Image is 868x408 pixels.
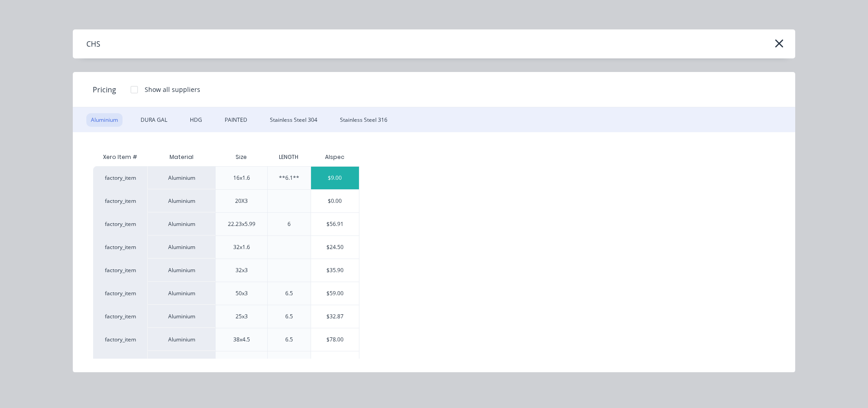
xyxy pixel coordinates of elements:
[185,113,207,127] div: HDG
[93,212,147,235] div: factory_item
[228,220,255,228] div: 22.23x5.99
[335,113,392,127] div: Stainless Steel 316
[285,289,293,298] div: 6.5
[236,266,248,274] div: 32x3
[272,146,306,168] div: LENGTH
[93,282,147,305] div: factory_item
[236,289,248,298] div: 50x3
[220,113,252,127] div: PAINTED
[93,189,147,212] div: factory_item
[325,153,344,161] div: Alspec
[311,190,359,212] div: $0.00
[147,148,215,166] div: Material
[236,312,248,321] div: 25x3
[147,351,215,374] div: Aluminium
[147,259,215,282] div: Aluminium
[147,212,215,235] div: Aluminium
[288,220,291,228] div: 6
[285,312,293,321] div: 6.5
[233,174,250,182] div: 16x1.6
[147,235,215,259] div: Aluminium
[145,85,200,94] div: Show all suppliers
[147,166,215,189] div: Aluminium
[93,328,147,351] div: factory_item
[311,236,359,259] div: $24.50
[93,235,147,259] div: factory_item
[233,243,250,251] div: 32x1.6
[93,84,116,95] span: Pricing
[311,213,359,235] div: $56.91
[86,38,100,49] div: CHS
[311,259,359,282] div: $35.90
[311,305,359,328] div: $32.87
[265,113,322,127] div: Stainless Steel 304
[93,351,147,374] div: factory_item
[311,282,359,305] div: $59.00
[311,167,359,189] div: $9.00
[93,166,147,189] div: factory_item
[93,305,147,328] div: factory_item
[93,259,147,282] div: factory_item
[147,328,215,351] div: Aluminium
[93,148,147,166] div: Xero Item #
[233,336,250,344] div: 38x4.5
[235,197,248,205] div: 20X3
[136,113,172,127] div: DURA GAL
[147,282,215,305] div: Aluminium
[86,113,123,127] div: Aluminium
[311,351,359,374] div: $0.00
[147,305,215,328] div: Aluminium
[147,189,215,212] div: Aluminium
[311,328,359,351] div: $78.00
[285,336,293,344] div: 6.5
[228,146,254,168] div: Size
